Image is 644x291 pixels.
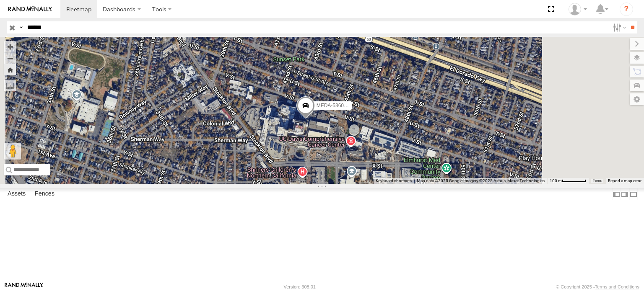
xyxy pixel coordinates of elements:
[550,178,562,183] span: 100 m
[31,188,59,200] label: Fences
[8,6,52,12] img: rand-logo.svg
[621,188,629,200] label: Dock Summary Table to the Right
[608,178,641,183] a: Report a map error
[4,41,16,52] button: Zoom in
[284,284,316,289] div: Version: 308.01
[4,52,16,64] button: Zoom out
[612,188,621,200] label: Dock Summary Table to the Left
[593,179,602,183] a: Terms (opens in new tab)
[4,64,16,75] button: Zoom Home
[5,283,43,291] a: Visit our Website
[629,188,638,200] label: Hide Summary Table
[566,3,590,15] div: Jerry Constable
[4,143,21,160] button: Drag Pegman onto the map to open Street View
[3,188,30,200] label: Assets
[376,178,412,184] button: Keyboard shortcuts
[556,284,639,289] div: © Copyright 2025 -
[547,178,589,184] button: Map Scale: 100 m per 54 pixels
[4,80,16,91] label: Measure
[595,284,639,289] a: Terms and Conditions
[620,3,633,16] i: ?
[317,103,365,108] span: MEDA-536032-Swing
[417,178,545,183] span: Map data ©2025 Google Imagery ©2025 Airbus, Maxar Technologies
[18,21,24,33] label: Search Query
[630,93,644,105] label: Map Settings
[610,21,628,33] label: Search Filter Options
